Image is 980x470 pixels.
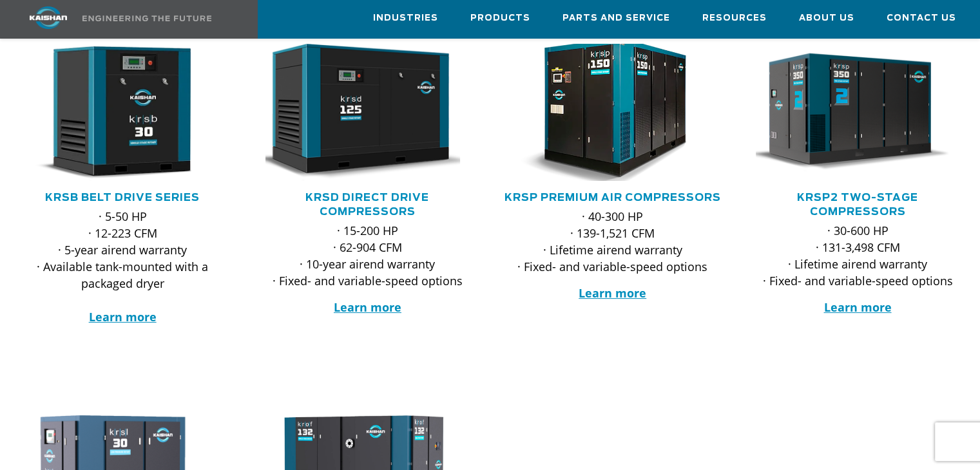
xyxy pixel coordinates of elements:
[256,44,460,181] img: krsd125
[21,208,224,325] p: · 5-50 HP · 12-223 CFM · 5-year airend warranty · Available tank-mounted with a packaged dryer
[45,193,200,203] a: KRSB Belt Drive Series
[511,208,715,275] p: · 40-300 HP · 139-1,521 CFM · Lifetime airend warranty · Fixed- and variable-speed options
[746,44,950,181] img: krsp350
[797,193,918,217] a: KRSP2 Two-Stage Compressors
[305,193,429,217] a: KRSD Direct Drive Compressors
[887,11,956,26] span: Contact Us
[470,1,530,35] a: Products
[799,11,854,26] span: About Us
[21,44,224,181] div: krsb30
[265,222,469,289] p: · 15-200 HP · 62-904 CFM · 10-year airend warranty · Fixed- and variable-speed options
[491,37,715,188] img: krsp150
[702,1,767,35] a: Resources
[756,44,959,181] div: krsp350
[82,15,211,21] img: Engineering the future
[373,11,438,26] span: Industries
[579,285,646,301] a: Learn more
[562,11,670,26] span: Parts and Service
[11,44,215,181] img: krsb30
[504,193,721,203] a: KRSP Premium Air Compressors
[562,1,670,35] a: Parts and Service
[756,222,959,289] p: · 30-600 HP · 131-3,498 CFM · Lifetime airend warranty · Fixed- and variable-speed options
[470,11,530,26] span: Products
[887,1,956,35] a: Contact Us
[265,44,469,181] div: krsd125
[89,309,157,324] a: Learn more
[823,299,891,315] a: Learn more
[702,11,767,26] span: Resources
[511,44,715,181] div: krsp150
[799,1,854,35] a: About Us
[373,1,438,35] a: Industries
[334,299,401,315] a: Learn more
